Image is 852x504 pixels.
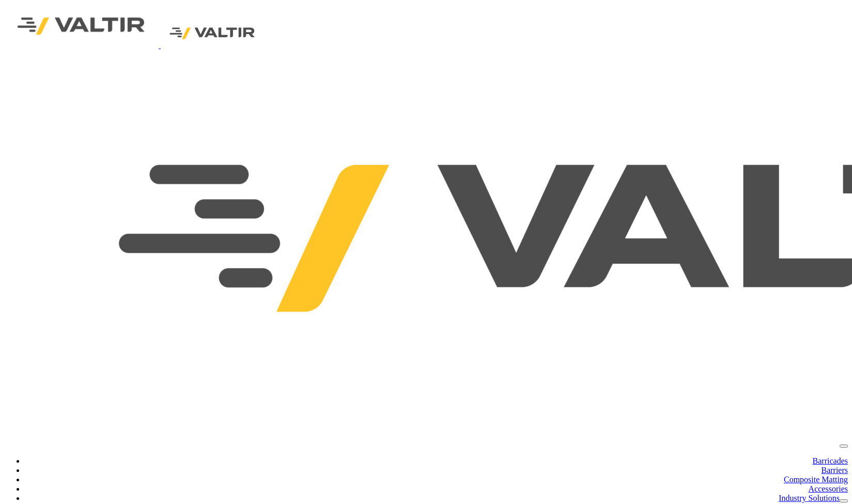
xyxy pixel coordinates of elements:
[4,4,159,48] img: Valtir Rentals
[784,475,848,484] a: Composite Matting
[840,499,848,502] button: dropdown toggle
[161,19,264,48] img: Valtir Rentals
[821,466,848,475] a: Barriers
[809,484,848,493] a: Accessories
[813,456,848,465] a: Barricades
[779,494,840,502] a: Industry Solutions
[840,445,848,448] button: menu toggle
